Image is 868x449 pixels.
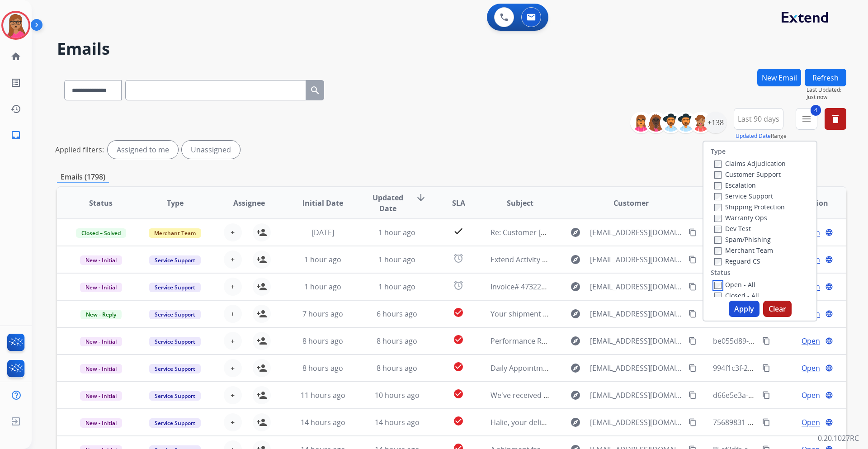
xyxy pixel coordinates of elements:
span: Daily Appointment Report for Extend on [DATE] [491,363,652,373]
mat-icon: explore [570,417,581,428]
span: Open [802,336,820,346]
mat-icon: content_copy [689,310,697,318]
mat-icon: explore [570,281,581,292]
span: Status [89,198,113,208]
label: Customer Support [714,170,781,179]
span: 8 hours ago [302,336,343,346]
span: Last 90 days [738,117,779,121]
mat-icon: content_copy [762,337,770,345]
mat-icon: home [10,51,21,62]
span: 14 hours ago [375,417,420,427]
mat-icon: alarm [453,280,464,291]
mat-icon: delete [830,113,841,124]
mat-icon: person_add [256,308,267,319]
span: 7 hours ago [302,309,343,319]
span: 8 hours ago [302,363,343,373]
mat-icon: language [825,418,833,426]
span: Open [802,363,820,373]
input: Open - All [714,282,722,289]
span: [EMAIL_ADDRESS][DOMAIN_NAME] [590,336,683,346]
label: Claims Adjudication [714,159,786,168]
span: 1 hour ago [378,282,415,292]
span: New - Initial [80,283,122,292]
mat-icon: explore [570,254,581,265]
div: +138 [705,112,726,133]
span: Merchant Team [149,228,201,238]
span: Updated Date [368,192,409,214]
mat-icon: content_copy [762,418,770,426]
button: 4 [796,108,817,130]
span: Type [167,198,184,208]
span: Range [736,132,787,140]
span: 11 hours ago [301,390,345,400]
mat-icon: explore [570,363,581,373]
mat-icon: person_add [256,336,267,346]
span: Just now [807,94,846,101]
span: [EMAIL_ADDRESS][DOMAIN_NAME] [590,254,683,265]
span: d66e5e3a-764e-4255-9328-d5111d78058c [713,390,853,400]
mat-icon: language [825,364,833,372]
span: New - Initial [80,255,122,265]
mat-icon: list_alt [10,77,21,88]
button: + [224,332,242,350]
span: 4 [811,105,821,116]
span: Service Support [149,337,201,346]
input: Dev Test [714,226,722,233]
span: Service Support [149,391,201,401]
span: + [231,254,235,265]
input: Spam/Phishing [714,236,722,244]
button: + [224,386,242,404]
mat-icon: language [825,310,833,318]
mat-icon: language [825,255,833,264]
mat-icon: person_add [256,254,267,265]
span: New - Reply [80,310,122,319]
button: Refresh [805,69,846,86]
input: Reguard CS [714,258,722,265]
mat-icon: content_copy [689,337,697,345]
span: New - Initial [80,391,122,401]
mat-icon: person_add [256,281,267,292]
mat-icon: alarm [453,253,464,264]
button: + [224,359,242,377]
mat-icon: content_copy [689,283,697,291]
mat-icon: explore [570,227,581,238]
input: Merchant Team [714,247,722,255]
label: Status [711,268,731,277]
span: [EMAIL_ADDRESS][DOMAIN_NAME] [590,363,683,373]
span: Service Support [149,255,201,265]
mat-icon: language [825,391,833,399]
label: Service Support [714,192,773,200]
span: Re: Customer [PERSON_NAME] | SO# 1400379890 | Proof of purchase of Protection [491,227,774,237]
span: + [231,363,235,373]
input: Claims Adjudication [714,161,722,168]
span: [DATE] [311,227,334,237]
span: Service Support [149,310,201,319]
span: Invoice# 473223 From AHM Furniture Service Inc [491,282,655,292]
span: 1 hour ago [378,227,415,237]
span: Halie, your delivery has arrived! [491,417,598,427]
mat-icon: menu [801,113,812,124]
h2: Emails [57,40,846,58]
button: Last 90 days [734,108,783,130]
span: 1 hour ago [378,255,415,265]
span: + [231,308,235,319]
span: Performance Report for Extend reported on [DATE] [491,336,665,346]
span: SLA [452,198,465,208]
span: 6 hours ago [377,309,417,319]
p: Emails (1798) [57,171,109,183]
mat-icon: check_circle [453,361,464,372]
mat-icon: language [825,228,833,236]
button: + [224,305,242,323]
span: New - Initial [80,418,122,428]
span: + [231,390,235,401]
span: + [231,227,235,238]
span: New - Initial [80,337,122,346]
mat-icon: history [10,104,21,114]
span: Assignee [233,198,265,208]
mat-icon: explore [570,336,581,346]
span: Initial Date [302,198,343,208]
mat-icon: person_add [256,417,267,428]
label: Type [711,147,726,156]
span: Extend Activity Notification [491,255,582,265]
input: Shipping Protection [714,204,722,211]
